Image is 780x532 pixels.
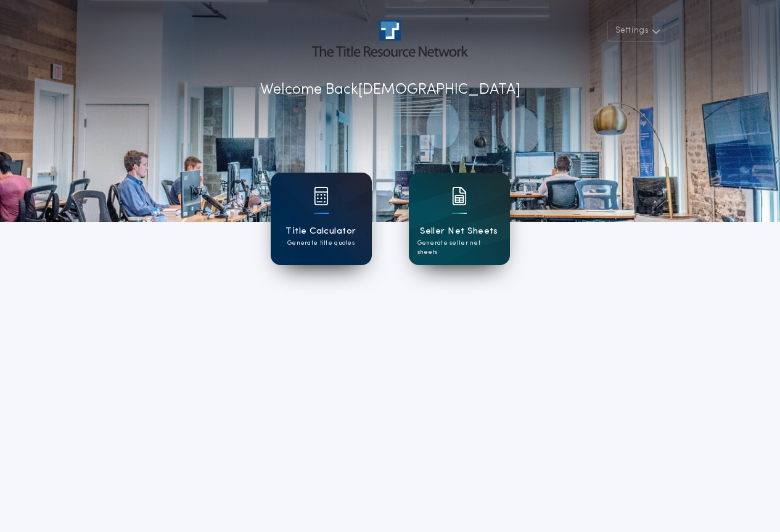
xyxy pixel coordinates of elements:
button: Settings [607,20,665,42]
p: Generate title quotes [287,239,355,248]
a: card iconTitle CalculatorGenerate title quotes [271,173,372,265]
p: Generate seller net sheets [417,239,501,257]
img: card icon [452,187,467,205]
h1: Seller Net Sheets [420,224,498,239]
p: Welcome Back [DEMOGRAPHIC_DATA] [260,79,520,101]
a: card iconSeller Net SheetsGenerate seller net sheets [409,173,510,265]
h1: Title Calculator [285,224,356,239]
img: account-logo [312,20,467,57]
img: card icon [314,187,329,205]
